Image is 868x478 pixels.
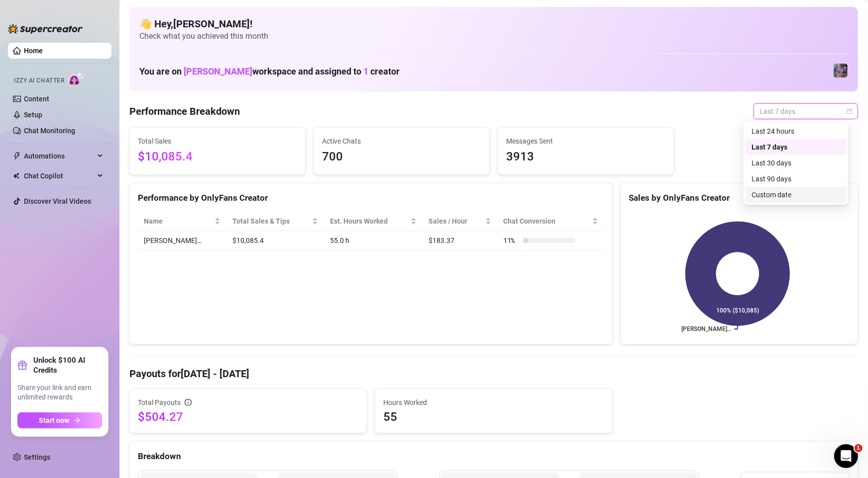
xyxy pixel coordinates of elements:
[503,216,590,227] span: Chat Conversion
[322,148,481,166] span: 700
[746,187,846,203] div: Custom date
[429,216,483,227] span: Sales / Hour
[24,168,95,184] span: Chat Copilot
[17,383,102,402] span: Share your link and earn unlimited rewards
[759,104,852,119] span: Last 7 days
[324,231,423,250] td: 55.0 h
[383,409,604,425] span: 55
[139,17,848,31] h4: 👋 Hey, [PERSON_NAME] !
[226,231,325,250] td: $10,085.4
[13,172,19,179] img: Chat Copilot
[24,127,75,135] a: Chat Monitoring
[24,95,49,103] a: Content
[139,31,848,42] span: Check what you achieved this month
[138,212,226,231] th: Name
[506,136,665,147] span: Messages Sent
[24,453,50,461] a: Settings
[497,212,604,231] th: Chat Conversion
[17,360,27,370] span: gift
[14,76,64,85] span: Izzy AI Chatter
[226,212,325,231] th: Total Sales & Tips
[232,216,311,227] span: Total Sales & Tips
[138,191,604,205] div: Performance by OnlyFans Creator
[68,72,84,86] img: AI Chatter
[383,397,604,408] span: Hours Worked
[752,173,840,184] div: Last 90 days
[144,216,213,227] span: Name
[746,123,846,139] div: Last 24 hours
[506,148,665,166] span: 3913
[746,171,846,187] div: Last 90 days
[74,417,81,424] span: arrow-right
[139,66,400,77] h1: You are on workspace and assigned to creator
[39,416,70,424] span: Start now
[185,399,192,406] span: info-circle
[184,66,252,77] span: [PERSON_NAME]
[752,189,840,200] div: Custom date
[138,136,297,147] span: Total Sales
[752,158,840,168] div: Last 30 days
[752,126,840,137] div: Last 24 hours
[681,326,731,333] text: [PERSON_NAME]…
[746,155,846,171] div: Last 30 days
[847,108,853,114] span: calendar
[138,409,358,425] span: $504.27
[138,231,226,250] td: [PERSON_NAME]…
[129,367,858,381] h4: Payouts for [DATE] - [DATE]
[629,191,850,205] div: Sales by OnlyFans Creator
[138,148,297,166] span: $10,085.4
[363,66,368,77] span: 1
[17,412,102,428] button: Start nowarrow-right
[24,111,42,119] a: Setup
[752,142,840,153] div: Last 7 days
[24,148,95,164] span: Automations
[13,152,21,160] span: thunderbolt
[746,139,846,155] div: Last 7 days
[24,47,43,55] a: Home
[24,197,91,205] a: Discover Viral Videos
[423,231,497,250] td: $183.37
[834,64,848,78] img: Jaylie
[834,444,858,468] iframe: Intercom live chat
[33,355,102,375] strong: Unlock $100 AI Credits
[138,397,181,408] span: Total Payouts
[129,104,240,118] h4: Performance Breakdown
[8,24,83,34] img: logo-BBDzfeDw.svg
[423,212,497,231] th: Sales / Hour
[330,216,409,227] div: Est. Hours Worked
[503,235,519,246] span: 11 %
[138,450,850,463] div: Breakdown
[855,444,863,452] span: 1
[322,136,481,147] span: Active Chats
